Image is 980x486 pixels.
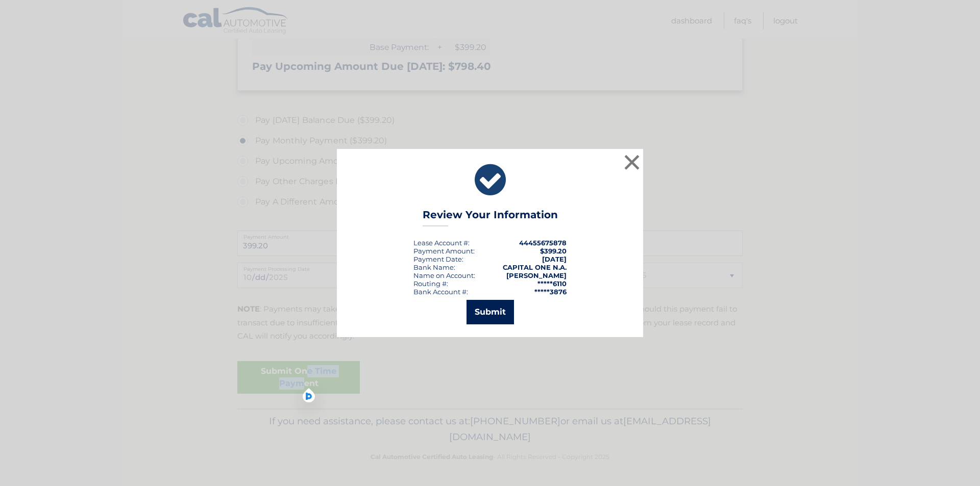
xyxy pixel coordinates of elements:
div: Lease Account #: [413,239,470,247]
div: Payment Amount: [413,247,475,255]
div: Routing #: [413,279,448,288]
div: Bank Name: [413,263,455,271]
strong: CAPITAL ONE N.A. [503,263,567,271]
div: Name on Account: [413,271,475,279]
span: Payment Date [413,255,462,263]
button: × [622,152,642,172]
div: : [413,255,463,263]
span: [DATE] [542,255,567,263]
span: $399.20 [540,247,567,255]
h3: Review Your Information [423,209,558,226]
button: Submit [467,300,514,324]
strong: 44455675878 [519,239,567,247]
strong: [PERSON_NAME] [506,271,567,279]
div: Bank Account #: [413,288,468,296]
